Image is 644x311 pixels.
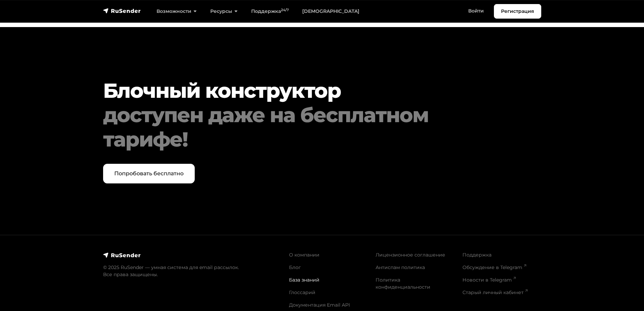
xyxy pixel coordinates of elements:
img: RuSender [103,252,141,259]
img: RuSender [103,7,141,14]
a: Лицензионное соглашение [376,252,445,258]
a: Новости в Telegram [462,277,516,283]
h2: Блочный конструктор [103,79,504,152]
a: База знаний [289,277,319,283]
a: Поддержка24/7 [244,4,295,18]
a: Документация Email API [289,302,350,308]
a: Попробовать бесплатно [103,164,195,183]
a: Антиспам политика [376,264,425,270]
a: Войти [461,4,491,18]
p: © 2025 RuSender — умная система для email рассылок. Все права защищены. [103,264,281,278]
a: Регистрация [494,4,541,19]
a: О компании [289,252,319,258]
div: доступен даже на бесплатном тарифе! [103,103,504,152]
sup: 24/7 [281,8,289,12]
a: Глоссарий [289,289,315,295]
a: Возможности [150,4,204,18]
a: Старый личный кабинет [462,289,528,295]
a: Блог [289,264,301,270]
a: Обсуждение в Telegram [462,264,526,270]
a: Поддержка [462,252,492,258]
a: Ресурсы [204,4,244,18]
a: Политика конфиденциальности [376,277,430,290]
a: [DEMOGRAPHIC_DATA] [295,4,366,18]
